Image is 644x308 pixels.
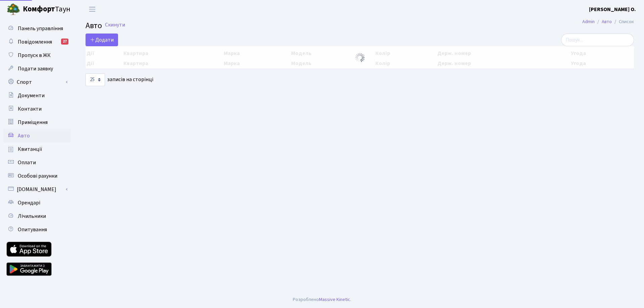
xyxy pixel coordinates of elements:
[3,49,70,62] a: Пропуск в ЖК
[589,5,636,13] a: [PERSON_NAME] О.
[3,22,70,35] a: Панель управління
[18,25,63,32] span: Панель управління
[3,35,70,49] a: Повідомлення27
[3,156,70,169] a: Оплати
[18,212,46,220] span: Лічильники
[3,62,70,75] a: Подати заявку
[18,199,40,206] span: Орендарі
[3,183,70,196] a: [DOMAIN_NAME]
[355,52,365,63] img: Обробка...
[18,172,57,180] span: Особові рахунки
[612,18,634,25] li: Список
[3,169,70,183] a: Особові рахунки
[18,52,51,59] span: Пропуск в ЖК
[23,4,55,14] b: Комфорт
[90,36,114,44] span: Додати
[18,65,53,72] span: Подати заявку
[84,4,101,15] button: Переключити навігацію
[18,105,42,113] span: Контакти
[86,20,102,32] span: Авто
[61,39,68,45] div: 27
[319,296,350,303] a: Massive Kinetic
[18,159,36,166] span: Оплати
[582,18,595,25] a: Admin
[3,75,70,89] a: Спорт
[572,15,644,29] nav: breadcrumb
[3,89,70,102] a: Документи
[3,209,70,223] a: Лічильники
[86,73,105,86] select: записів на сторінці
[3,129,70,142] a: Авто
[86,34,118,46] a: Додати
[3,102,70,116] a: Контакти
[3,142,70,156] a: Квитанції
[18,132,30,139] span: Авто
[18,92,45,99] span: Документи
[3,116,70,129] a: Приміщення
[23,4,70,15] span: Таун
[18,145,42,153] span: Квитанції
[293,296,351,303] div: Розроблено .
[86,73,153,86] label: записів на сторінці
[3,223,70,236] a: Опитування
[18,119,48,126] span: Приміщення
[7,3,20,16] img: logo.png
[561,34,634,46] input: Пошук...
[18,226,47,233] span: Опитування
[602,18,612,25] a: Авто
[18,38,52,46] span: Повідомлення
[105,22,125,28] a: Скинути
[3,196,70,209] a: Орендарі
